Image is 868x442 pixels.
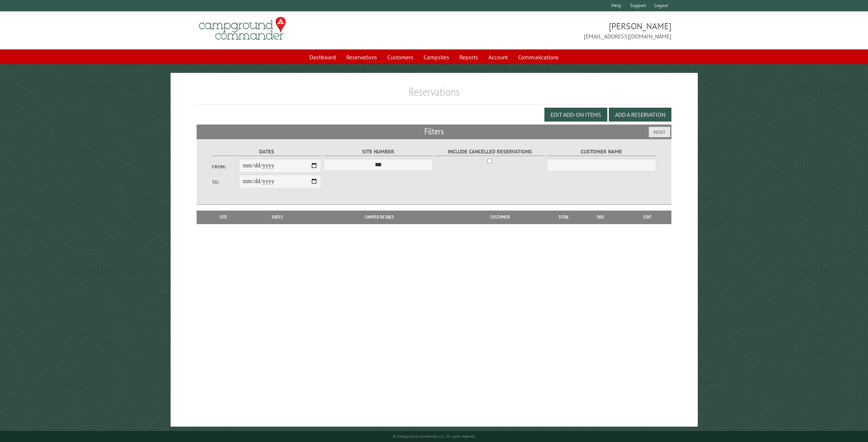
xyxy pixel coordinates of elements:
[419,50,454,64] a: Campsites
[455,50,483,64] a: Reports
[393,434,476,439] small: © Campground Commander LLC. All rights reserved.
[484,50,512,64] a: Account
[435,148,545,156] label: Include Cancelled Reservations
[305,50,340,64] a: Dashboard
[197,125,672,138] h2: Filters
[609,108,671,122] button: Add a Reservation
[578,211,623,224] th: Due
[547,148,656,156] label: Customer Name
[544,108,607,122] button: Edit Add-on Items
[383,50,418,64] a: Customers
[324,148,433,156] label: Site Number
[212,163,239,170] label: From:
[342,50,381,64] a: Reservations
[197,85,672,105] h1: Reservations
[623,211,672,224] th: Edit
[200,211,247,224] th: Site
[212,148,321,156] label: Dates
[649,127,670,137] button: Reset
[434,20,672,41] span: [PERSON_NAME] [EMAIL_ADDRESS][DOMAIN_NAME]
[197,14,288,43] img: Campground Commander
[514,50,563,64] a: Communications
[549,211,578,224] th: Total
[308,211,450,224] th: Camper Details
[212,179,239,186] label: To:
[450,211,549,224] th: Customer
[247,211,308,224] th: Dates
